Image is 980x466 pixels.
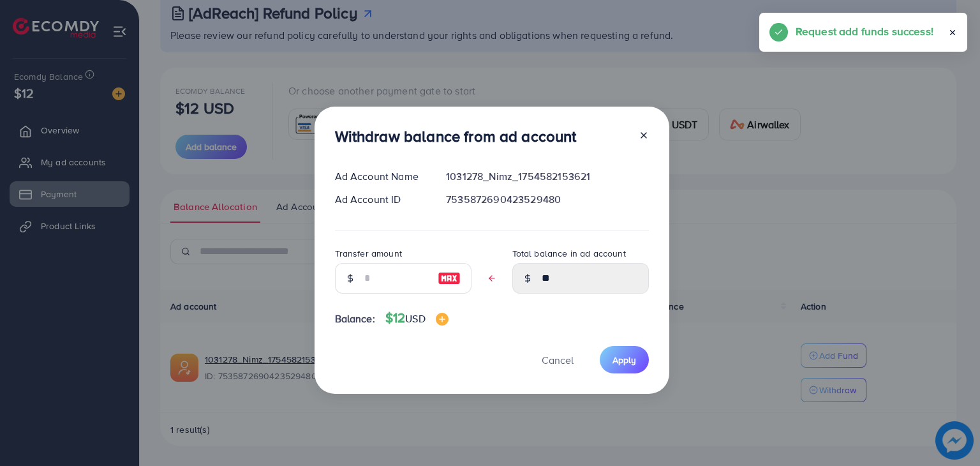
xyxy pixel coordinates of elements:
img: image [436,313,449,326]
div: 1031278_Nimz_1754582153621 [436,169,658,184]
button: Apply [600,346,649,373]
h3: Withdraw balance from ad account [335,127,577,146]
span: USD [405,312,425,326]
img: image [438,271,461,286]
button: Cancel [526,346,590,373]
h5: Request add funds success! [796,23,933,40]
span: Balance: [335,312,375,326]
h4: $12 [385,310,449,326]
div: Ad Account Name [325,169,436,184]
span: Apply [612,354,636,366]
div: Ad Account ID [325,192,436,207]
span: Cancel [542,353,574,367]
label: Total balance in ad account [512,247,626,260]
div: 7535872690423529480 [436,192,658,207]
label: Transfer amount [335,247,402,260]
